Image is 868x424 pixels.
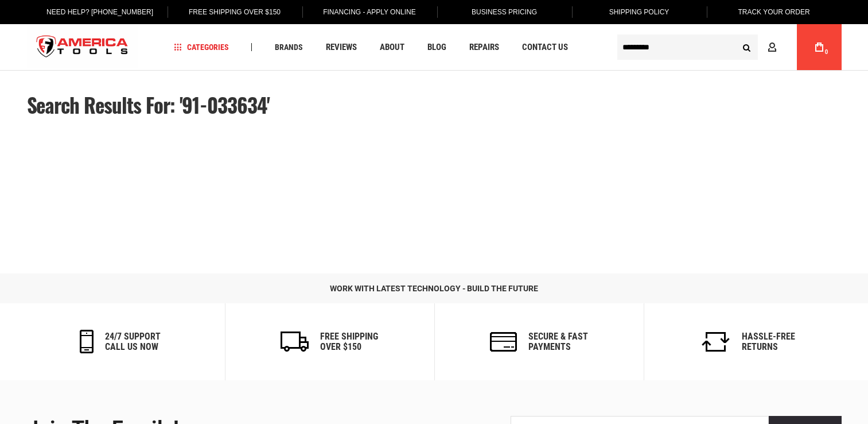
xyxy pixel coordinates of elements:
h6: Free Shipping Over $150 [320,332,378,352]
span: 0 [825,49,828,55]
span: Shipping Policy [609,8,670,16]
h6: secure & fast payments [528,332,588,352]
a: Repairs [464,40,504,55]
a: Blog [422,40,451,55]
a: Brands [270,40,308,55]
a: About [375,40,410,55]
a: store logo [27,26,138,69]
span: Brands [275,43,303,51]
a: 0 [808,24,830,70]
h6: 24/7 support call us now [105,332,161,352]
span: Reviews [326,43,357,52]
button: Search [736,36,758,58]
a: Contact Us [517,40,573,55]
span: Search results for: '91-033634' [27,90,270,120]
span: Contact Us [522,43,568,52]
span: About [380,43,404,52]
img: America Tools [27,26,138,69]
span: Blog [427,43,446,52]
a: Reviews [321,40,362,55]
span: Categories [174,43,229,51]
a: Categories [169,40,234,55]
h6: Hassle-Free Returns [742,332,795,352]
span: Repairs [469,43,499,52]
